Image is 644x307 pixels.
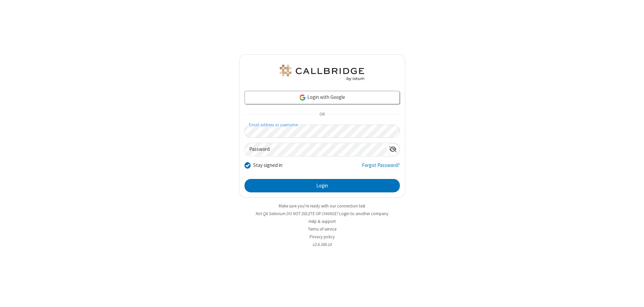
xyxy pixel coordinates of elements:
button: Login [245,179,400,192]
a: Terms of service [308,226,336,232]
li: v2.6.349.14 [239,241,405,248]
div: Show password [386,143,399,156]
a: Make sure you're ready with our connection test [279,203,365,209]
label: Stay signed in [253,162,282,169]
img: google-icon.png [299,94,306,101]
a: Forgot Password? [362,162,400,174]
button: Login to another company [339,210,388,217]
a: Login with Google [245,91,400,104]
a: Help & support [309,219,336,224]
input: Email address or username [245,125,400,138]
span: OR [317,110,327,119]
img: QA Selenium DO NOT DELETE OR CHANGE [278,65,366,81]
input: Password [245,143,386,156]
li: Not QA Selenium DO NOT DELETE OR CHANGE? [239,210,405,217]
a: Privacy policy [310,234,335,240]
